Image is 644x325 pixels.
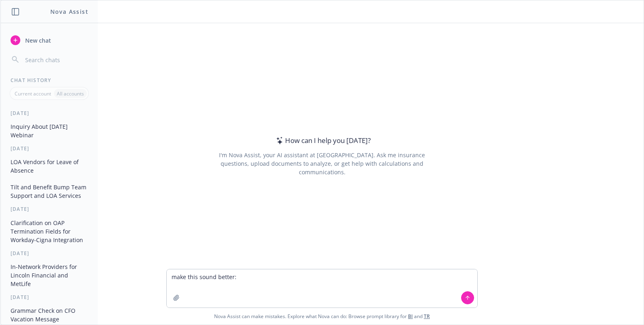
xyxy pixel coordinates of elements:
div: I'm Nova Assist, your AI assistant at [GEOGRAPHIC_DATA]. Ask me insurance questions, upload docum... [208,151,436,176]
div: [DATE] [1,145,98,152]
textarea: make this sound better: [167,269,477,308]
div: How can I help you [DATE]? [274,135,371,146]
p: Current account [15,90,51,97]
span: Nova Assist can make mistakes. Explore what Nova can do: Browse prompt library for and [4,308,640,325]
input: Search chats [24,54,88,65]
div: [DATE] [1,294,98,301]
h1: Nova Assist [50,7,88,16]
div: [DATE] [1,110,98,117]
p: All accounts [57,90,84,97]
button: New chat [7,33,91,48]
button: In-Network Providers for Lincoln Financial and MetLife [7,260,91,290]
a: BI [408,313,413,320]
button: Inquiry About [DATE] Webinar [7,120,91,142]
div: [DATE] [1,250,98,257]
button: LOA Vendors for Leave of Absence [7,155,91,177]
button: Clarification on OAP Termination Fields for Workday-Cigna Integration [7,216,91,247]
button: Tilt and Benefit Bump Team Support and LOA Services [7,180,91,202]
span: New chat [24,36,51,45]
div: [DATE] [1,206,98,212]
div: Chat History [1,77,98,84]
a: TR [424,313,430,320]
